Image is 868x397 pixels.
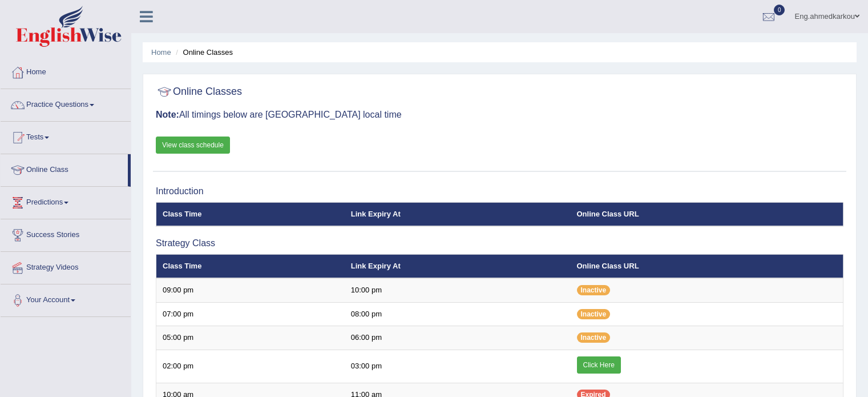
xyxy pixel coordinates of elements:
[345,254,571,278] th: Link Expiry At
[1,154,128,183] a: Online Class
[345,350,571,383] td: 03:00 pm
[151,48,171,57] a: Home
[156,137,230,154] a: View class schedule
[1,284,131,313] a: Your Account
[156,254,345,278] th: Class Time
[156,278,345,302] td: 09:00 pm
[156,202,345,226] th: Class Time
[1,187,131,215] a: Predictions
[1,219,131,248] a: Success Stories
[577,285,611,295] span: Inactive
[156,238,843,248] h3: Strategy Class
[173,47,233,58] li: Online Classes
[156,326,345,350] td: 05:00 pm
[156,83,242,101] h2: Online Classes
[577,309,611,319] span: Inactive
[1,122,131,150] a: Tests
[345,278,571,302] td: 10:00 pm
[1,57,131,85] a: Home
[577,356,621,374] a: Click Here
[156,350,345,383] td: 02:00 pm
[774,5,785,15] span: 0
[1,252,131,280] a: Strategy Videos
[345,326,571,350] td: 06:00 pm
[156,110,843,120] h3: All timings below are [GEOGRAPHIC_DATA] local time
[156,186,843,197] h3: Introduction
[571,202,843,226] th: Online Class URL
[156,110,179,119] b: Note:
[345,202,571,226] th: Link Expiry At
[1,89,131,118] a: Practice Questions
[571,254,843,278] th: Online Class URL
[345,302,571,326] td: 08:00 pm
[577,332,611,343] span: Inactive
[156,302,345,326] td: 07:00 pm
